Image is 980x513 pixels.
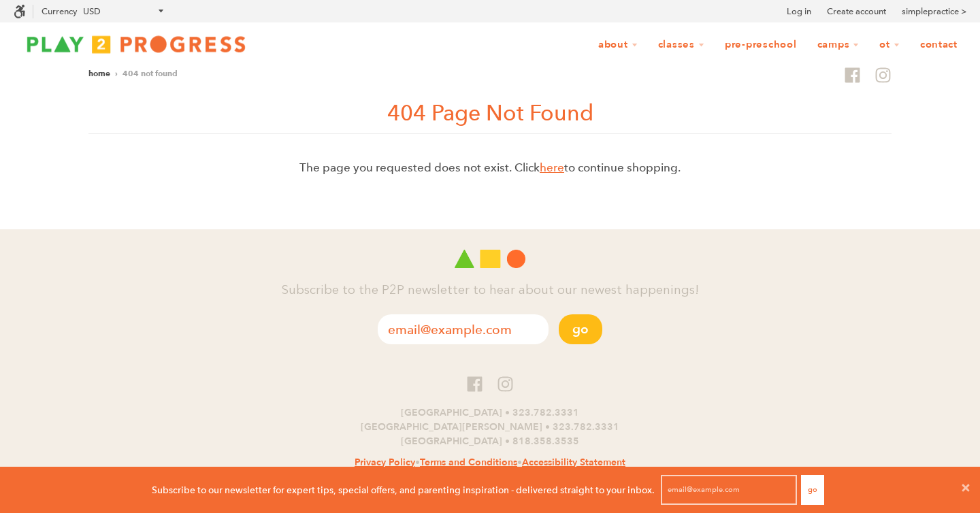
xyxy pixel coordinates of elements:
[540,161,564,175] a: here
[88,67,178,80] nav: breadcrumbs
[870,32,909,58] a: OT
[827,5,886,18] a: Create account
[559,314,602,344] button: Go
[787,5,811,18] a: Log in
[152,482,655,497] p: Subscribe to our newsletter for expert tips, special offers, and parenting inspiration - delivere...
[801,475,824,505] button: Go
[355,456,415,469] a: Privacy Policy
[902,5,966,18] a: simplepractice >
[649,32,713,58] a: Classes
[522,456,625,469] a: Accessibility Statement
[455,250,525,268] img: Play 2 Progress logo
[911,32,966,58] a: Contact
[122,68,178,78] span: 404 Not Found
[42,6,77,16] label: Currency
[88,98,892,135] h1: 404 Page Not Found
[115,68,118,78] span: ›
[808,32,868,58] a: Camps
[14,31,259,58] img: Play2Progress logo
[420,456,517,469] a: Terms and Conditions
[589,32,647,58] a: About
[716,32,806,58] a: Pre-Preschool
[88,282,892,301] h4: Subscribe to the P2P newsletter to hear about our newest happenings!
[378,314,549,344] input: email@example.com
[88,68,110,78] a: Home
[163,159,817,177] p: The page you requested does not exist. Click to continue shopping.
[661,475,797,505] input: email@example.com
